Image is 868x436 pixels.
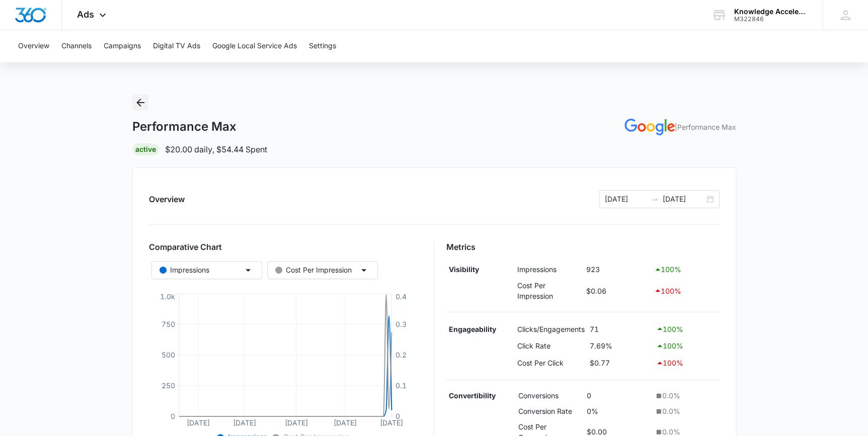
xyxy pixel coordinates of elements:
td: 0 [584,388,652,404]
img: GOOGLE_ADS [624,119,675,135]
strong: Convertibility [449,391,496,400]
tspan: [DATE] [284,418,307,426]
td: Conversions [515,388,584,404]
h3: Metrics [446,241,720,253]
button: Impressions [151,261,262,279]
button: Back [132,95,148,111]
tspan: 0 [170,412,175,420]
div: 100 % [656,340,717,352]
span: Ads [77,9,94,20]
div: account id [734,16,808,23]
tspan: 1.0k [160,292,175,300]
button: Settings [309,30,336,62]
tspan: [DATE] [232,418,256,426]
button: Digital TV Ads [153,30,200,62]
div: 100 % [656,357,717,369]
td: 0% [584,403,652,419]
tspan: 0 [396,412,400,420]
input: Start date [605,194,647,205]
td: Conversion Rate [515,403,584,419]
tspan: 0.2 [396,351,407,359]
tspan: 250 [161,381,175,390]
tspan: 0.3 [396,320,407,328]
td: Clicks/Engagements [515,320,587,337]
tspan: 0.1 [396,381,407,390]
div: 0.0 % [654,390,717,401]
tspan: [DATE] [186,418,209,426]
tspan: 500 [161,351,175,359]
div: 0.0 % [654,406,717,416]
button: Campaigns [104,30,141,62]
div: 100 % [656,323,717,335]
div: 100 % [654,264,717,276]
p: $20.00 daily , $54.44 Spent [165,143,267,155]
button: Overview [18,30,49,62]
td: $0.06 [584,278,652,304]
td: 923 [584,261,652,278]
span: to [651,195,659,203]
p: | Performance Max [675,122,736,132]
h2: Overview [149,193,185,205]
span: swap-right [651,195,659,203]
strong: Visibility [449,265,479,274]
div: Cost Per Impression [275,265,352,276]
td: Click Rate [515,337,587,355]
td: 71 [587,320,653,337]
tspan: [DATE] [334,418,357,426]
h1: Performance Max [132,119,236,134]
button: Channels [61,30,92,62]
tspan: 0.4 [396,292,407,300]
h3: Comparative Chart [149,241,422,253]
tspan: [DATE] [380,418,403,426]
td: Cost Per Impression [515,278,584,304]
input: End date [663,194,704,205]
tspan: 750 [161,320,175,328]
div: Active [132,143,159,155]
td: 7.69% [587,337,653,355]
td: Cost Per Click [515,355,587,372]
button: Google Local Service Ads [212,30,297,62]
button: Cost Per Impression [267,261,378,279]
strong: Engageability [449,325,496,333]
div: account name [734,8,808,16]
td: $0.77 [587,355,653,372]
td: Impressions [515,261,584,278]
div: Impressions [160,265,209,276]
div: 100 % [654,285,717,297]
